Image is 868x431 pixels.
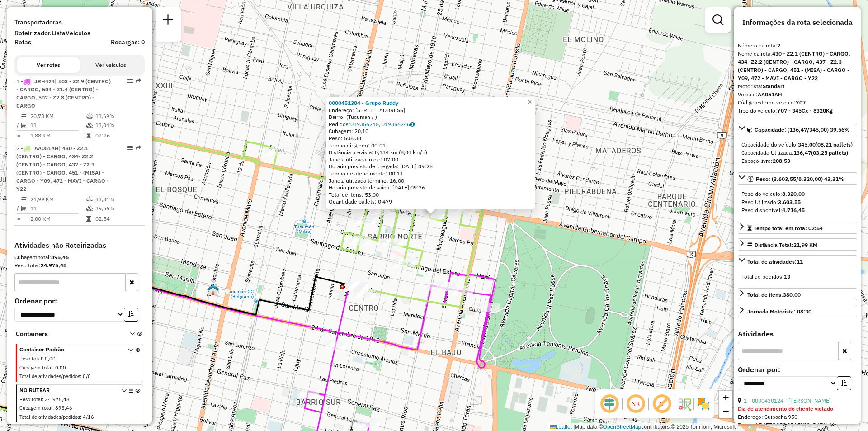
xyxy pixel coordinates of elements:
[86,197,93,202] i: % de utilização do peso
[95,121,141,130] td: 13,04%
[55,365,66,371] span: 0,00
[738,50,850,81] strong: 430 - Z2.1 (CENTRO) - CARGO, 434- Z2.2 (CENTRO) - CARGO, 437 - Z2.3 (CENTRO) - CARGO, 451 - (MISA...
[719,391,732,404] a: Zoom in
[42,355,43,362] span: :
[127,145,133,151] em: Opções
[30,214,86,223] td: 2,00 KM
[696,397,711,411] img: Exibir/Ocultar setores
[329,107,533,114] div: Endereço: [STREET_ADDRESS]
[95,195,141,204] td: 43,31%
[747,291,801,299] div: Total de itens:
[34,78,55,85] span: JRH424
[329,99,533,205] div: Tempo de atendimento: 00:11
[19,396,42,403] span: Peso total
[30,112,86,121] td: 20,73 KM
[127,78,133,84] em: Opções
[329,99,398,106] a: 0000451384 - Grupo Ruddy
[603,424,642,430] a: OpenStreetMap
[738,90,857,99] div: Veículo:
[19,386,117,394] span: NO RUTEAR
[21,197,27,202] i: Distância Total
[14,295,145,306] label: Ordenar por:
[86,206,93,211] i: % de utilização da cubagem
[738,186,857,218] div: Peso: (3.603,55/8.320,00) 43,31%
[754,225,823,232] span: Tempo total em rota: 02:54
[52,405,54,411] span: :
[329,149,533,156] div: Distância prevista: 0,134 km (8,04 km/h)
[30,204,86,213] td: 11
[573,424,575,430] span: |
[14,241,145,250] h4: Atividades não Roteirizadas
[16,145,109,192] span: | 430 - Z2.1 (CENTRO) - CARGO, 434- Z2.2 (CENTRO) - CARGO, 437 - Z2.3 (CENTRO) - CARGO, 451 - (MI...
[95,204,141,213] td: 39,56%
[709,11,727,29] a: Exibir filtros
[124,308,138,322] button: Ordem crescente
[45,396,70,403] span: 24.975,48
[524,97,535,108] a: Close popup
[80,414,81,420] span: :
[136,145,141,151] em: Rota exportada
[723,405,729,417] span: −
[741,149,854,157] div: Capacidade Utilizada:
[783,291,801,298] strong: 380,00
[14,19,145,26] h4: Transportadoras
[719,404,732,418] a: Zoom out
[16,78,111,109] span: 1 -
[17,57,80,73] button: Ver rotas
[738,305,857,317] a: Jornada Motorista: 08:30
[784,273,790,280] strong: 13
[329,135,361,142] span: Peso: 508,38
[738,238,857,251] a: Distância Total:21,99 KM
[329,191,533,199] div: Total de itens: 53,00
[747,241,817,249] div: Distância Total:
[741,198,854,206] div: Peso Utilizado:
[21,114,27,119] i: Distância Total
[793,149,811,156] strong: 136,47
[738,137,857,169] div: Capacidade: (136,47/345,00) 39,56%
[329,156,533,163] div: Janela utilizada início: 07:00
[797,258,803,265] strong: 11
[19,365,52,371] span: Cubagem total
[738,123,857,135] a: Capacidade: (136,47/345,00) 39,56%
[773,157,790,164] strong: 208,53
[136,78,141,84] em: Rota exportada
[738,255,857,267] a: Total de atividades:11
[83,414,94,420] span: 4/16
[550,424,572,430] a: Leaflet
[816,141,853,148] strong: (08,21 pallets)
[83,373,91,379] span: 0/0
[16,121,21,130] td: /
[763,83,784,90] strong: Standart
[14,261,145,270] div: Peso total:
[95,131,141,140] td: 02:26
[738,330,857,338] h4: Atividades
[796,99,806,106] strong: Y07
[782,207,805,213] strong: 4.716,45
[345,282,368,291] div: Atividade não roteirizada - CENCOSUD S.A.
[30,195,86,204] td: 21,99 KM
[738,405,833,412] strong: Dia de atendimento do cliente violado
[80,57,142,73] button: Ver veículos
[778,199,801,205] strong: 3.603,55
[86,133,91,138] i: Tempo total em rota
[129,388,133,422] i: Opções
[19,414,80,420] span: Total de atividades/pedidos
[782,190,805,197] strong: 8.320,00
[350,121,415,128] a: 019356245, 019356246
[16,329,118,339] span: Containers
[741,190,805,197] span: Peso do veículo:
[738,82,857,90] div: Motorista:
[86,114,93,119] i: % de utilização do peso
[14,253,145,261] div: Cubagem total:
[30,131,86,140] td: 1,88 KM
[738,99,857,107] div: Código externo veículo:
[16,214,21,223] td: =
[741,141,854,149] div: Capacidade do veículo:
[329,142,533,149] div: Tempo dirigindo: 00:01
[41,262,66,269] strong: 24.975,48
[599,393,620,415] span: Ocultar deslocamento
[741,157,854,165] div: Espaço livre:
[738,421,857,429] div: Bairro: ([DATE][GEOGRAPHIC_DATA] / )
[21,123,27,128] i: Total de Atividades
